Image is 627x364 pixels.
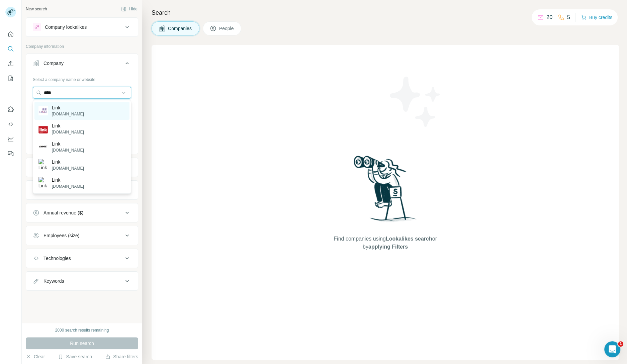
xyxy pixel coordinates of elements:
[618,341,623,347] span: 1
[351,154,420,229] img: Surfe Illustration - Woman searching with binoculars
[52,122,84,129] p: Link
[332,235,439,251] span: Find companies using or by
[5,148,16,160] button: Feedback
[26,353,45,360] button: Clear
[38,124,48,133] img: Link
[5,118,16,130] button: Use Surfe API
[385,72,446,132] img: Surfe Illustration - Stars
[38,159,48,171] img: Link
[43,255,71,262] div: Technologies
[43,209,83,216] div: Annual revenue ($)
[26,250,138,266] button: Technologies
[33,74,131,83] div: Select a company name or website
[52,129,84,135] p: [DOMAIN_NAME]
[52,111,84,117] p: [DOMAIN_NAME]
[58,353,92,360] button: Save search
[5,28,16,40] button: Quick start
[5,103,16,115] button: Use Surfe on LinkedIn
[567,13,570,21] p: 5
[43,60,64,67] div: Company
[52,147,84,153] p: [DOMAIN_NAME]
[168,25,192,32] span: Companies
[5,72,16,84] button: My lists
[386,236,432,242] span: Lookalikes search
[52,104,84,111] p: Link
[581,13,612,22] button: Buy credits
[26,273,138,289] button: Keywords
[43,278,64,284] div: Keywords
[45,24,87,30] div: Company lookalikes
[105,353,138,360] button: Share filters
[5,133,16,145] button: Dashboard
[26,19,138,35] button: Company lookalikes
[38,142,48,152] img: Link
[52,165,84,171] p: [DOMAIN_NAME]
[52,177,84,183] p: Link
[38,177,48,189] img: Link
[368,244,408,250] span: applying Filters
[5,43,16,55] button: Search
[26,55,138,74] button: Company
[219,25,235,32] span: People
[26,43,138,50] p: Company information
[26,159,138,175] button: Industry
[55,327,109,333] div: 2000 search results remaining
[26,227,138,244] button: Employees (size)
[52,141,84,147] p: Link
[52,159,84,165] p: Link
[43,232,79,239] div: Employees (size)
[26,205,138,221] button: Annual revenue ($)
[52,183,84,189] p: [DOMAIN_NAME]
[152,8,619,17] h4: Search
[116,4,142,14] button: Hide
[26,182,138,198] button: HQ location
[546,13,552,21] p: 20
[5,58,16,70] button: Enrich CSV
[604,341,620,357] iframe: Intercom live chat
[26,6,47,12] div: New search
[38,106,48,115] img: Link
